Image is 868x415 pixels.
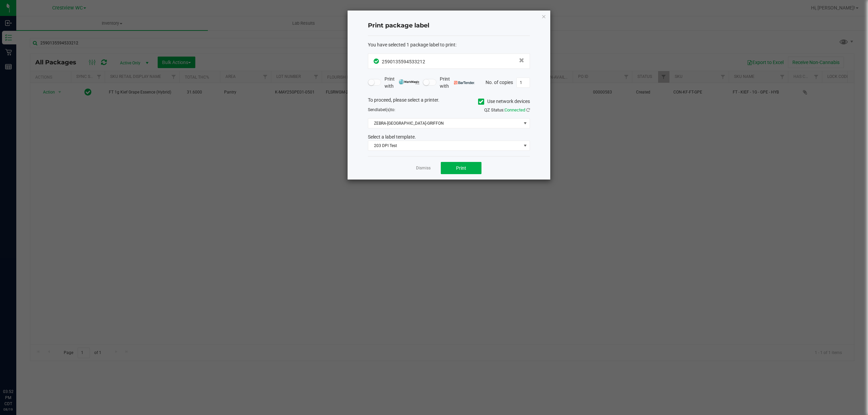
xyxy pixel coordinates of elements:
[382,59,425,64] span: 2590135594533212
[363,133,535,141] div: Select a label template.
[441,162,481,174] button: Print
[484,107,530,112] span: QZ Status:
[384,76,419,90] span: Print with
[363,97,535,107] div: To proceed, please select a printer.
[478,98,530,105] label: Use network devices
[486,79,513,85] span: No. of copies
[368,42,455,47] span: You have selected 1 package label to print
[7,361,27,381] iframe: Resource center
[440,76,475,90] span: Print with
[368,21,530,30] h4: Print package label
[505,107,525,112] span: Connected
[368,141,521,150] span: 203 DPI Test
[368,107,395,112] span: Send to:
[454,81,475,84] img: bartender.png
[416,165,431,171] a: Dismiss
[374,58,380,65] span: In Sync
[368,41,530,48] div: :
[456,165,466,171] span: Print
[368,119,521,128] span: ZEBRA-[GEOGRAPHIC_DATA]-GRIFFON
[377,107,391,112] span: label(s)
[399,79,419,84] img: mark_magic_cybra.png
